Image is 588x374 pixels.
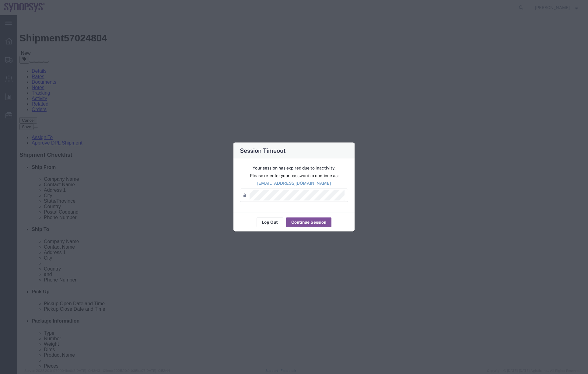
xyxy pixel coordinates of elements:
[257,217,283,227] button: Log Out
[240,165,348,171] p: Your session has expired due to inactivity.
[286,217,331,227] button: Continue Session
[240,146,286,155] h4: Session Timeout
[240,180,348,186] p: [EMAIL_ADDRESS][DOMAIN_NAME]
[240,172,348,179] p: Please re-enter your password to continue as:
